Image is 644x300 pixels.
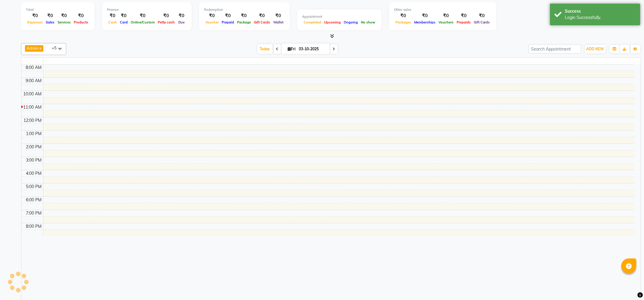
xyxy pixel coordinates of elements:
span: Gift Cards [472,20,492,24]
button: ADD NEW [585,45,606,53]
div: ₹0 [118,12,129,19]
div: 4:00 PM [25,170,43,177]
span: No show [359,20,377,24]
div: ₹0 [156,12,176,19]
div: ₹0 [455,12,472,19]
div: ₹0 [176,12,187,19]
span: Completed [302,20,323,24]
div: ₹0 [129,12,156,19]
div: ₹0 [437,12,455,19]
div: ₹0 [107,12,118,19]
a: x [39,46,42,51]
span: Packages [394,20,413,24]
div: 1:00 PM [25,131,43,137]
div: ₹0 [272,12,285,19]
input: Search Appointment [529,44,581,54]
div: 8:00 PM [25,223,43,230]
span: Admin [27,46,39,51]
div: 7:00 PM [25,210,43,216]
span: Card [118,20,129,24]
div: Login Successfully. [565,14,636,21]
span: Today [258,44,273,54]
div: ₹0 [26,12,44,19]
div: 12:00 PM [23,117,43,124]
div: 3:00 PM [25,157,43,163]
div: 10:00 AM [22,91,43,97]
span: Sales [44,20,56,24]
div: 11:00 AM [22,104,43,110]
div: ₹0 [72,12,90,19]
div: ₹0 [44,12,56,19]
div: Other sales [394,7,492,12]
span: Online/Custom [129,20,156,24]
div: ₹0 [472,12,492,19]
div: 8:00 AM [25,64,43,71]
span: Gift Cards [252,20,272,24]
span: Ongoing [342,20,359,24]
div: Finance [107,7,187,12]
span: Vouchers [437,20,455,24]
span: Memberships [413,20,437,24]
div: 5:00 PM [25,184,43,190]
span: Voucher [204,20,220,24]
div: Appointment [302,14,377,19]
span: Products [72,20,90,24]
div: ₹0 [220,12,236,19]
div: ₹0 [413,12,437,19]
span: Package [236,20,252,24]
span: Fri [286,47,297,51]
span: Services [56,20,72,24]
div: ₹0 [236,12,252,19]
span: Prepaids [455,20,472,24]
div: ₹0 [252,12,272,19]
span: +5 [52,45,61,50]
div: ₹0 [204,12,220,19]
div: 6:00 PM [25,197,43,203]
span: ADD NEW [586,47,604,51]
span: Wallet [272,20,285,24]
div: Total [26,7,90,12]
div: 2:00 PM [25,144,43,150]
div: Redemption [204,7,285,12]
span: Expenses [26,20,44,24]
div: Success [565,8,636,14]
div: 9:00 AM [25,78,43,84]
input: 2025-10-03 [297,45,327,54]
div: ₹0 [394,12,413,19]
div: ₹0 [56,12,72,19]
span: Prepaid [220,20,236,24]
span: Upcoming [323,20,342,24]
span: Cash [107,20,118,24]
span: Petty cash [156,20,176,24]
span: Due [177,20,186,24]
